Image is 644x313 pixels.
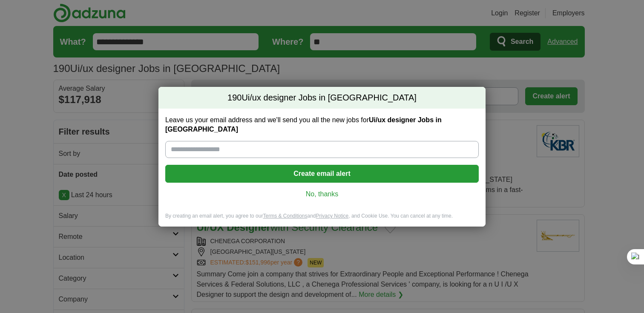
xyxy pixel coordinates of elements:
[227,92,241,104] span: 190
[165,165,479,183] button: Create email alert
[316,213,349,219] a: Privacy Notice
[158,212,486,227] div: By creating an email alert, you agree to our and , and Cookie Use. You can cancel at any time.
[158,87,486,109] h2: Ui/ux designer Jobs in [GEOGRAPHIC_DATA]
[263,213,307,219] a: Terms & Conditions
[165,115,479,134] label: Leave us your email address and we'll send you all the new jobs for
[172,190,472,199] a: No, thanks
